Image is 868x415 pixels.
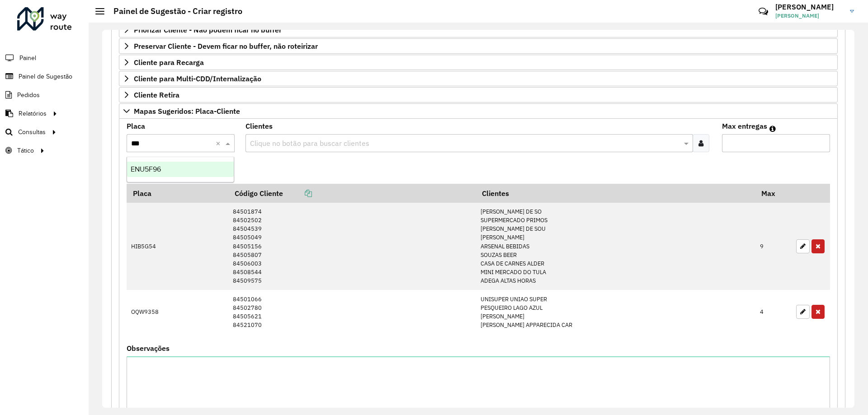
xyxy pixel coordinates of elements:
[134,59,204,66] span: Cliente para Recarga
[127,157,234,182] ng-dropdown-panel: Options list
[476,290,755,334] td: UNISUPER UNIAO SUPER PESQUEIRO LAGO AZUL [PERSON_NAME] [PERSON_NAME] APPARECIDA CAR
[216,138,223,149] span: Clear all
[754,2,773,21] a: Contato Rápido
[119,55,838,70] a: Cliente para Recarga
[131,165,161,173] span: ENU5F96
[755,184,792,203] th: Max
[228,184,476,203] th: Código Cliente
[134,91,179,98] span: Cliente Retira
[245,121,273,131] label: Clientes
[127,184,228,203] th: Placa
[17,90,40,100] span: Pedidos
[755,203,792,290] td: 9
[19,53,36,63] span: Painel
[775,3,843,11] h3: [PERSON_NAME]
[134,75,261,82] span: Cliente para Multi-CDD/Internalização
[134,42,318,50] span: Preservar Cliente - Devem ficar no buffer, não roteirizar
[127,121,145,131] label: Placa
[127,343,170,354] label: Observações
[19,109,47,118] span: Relatórios
[127,290,228,334] td: OQW9358
[228,290,476,334] td: 84501066 84502780 84505621 84521070
[476,203,755,290] td: [PERSON_NAME] DE SO SUPERMERCADO PRIMOS [PERSON_NAME] DE SOU [PERSON_NAME] ARSENAL BEBIDAS SOUZAS...
[119,103,838,119] a: Mapas Sugeridos: Placa-Cliente
[755,290,792,334] td: 4
[769,125,776,132] em: Máximo de clientes que serão colocados na mesma rota com os clientes informados
[134,26,282,33] span: Priorizar Cliente - Não podem ficar no buffer
[775,12,843,20] span: [PERSON_NAME]
[104,6,242,16] h2: Painel de Sugestão - Criar registro
[119,71,838,86] a: Cliente para Multi-CDD/Internalização
[119,38,838,54] a: Preservar Cliente - Devem ficar no buffer, não roteirizar
[476,184,755,203] th: Clientes
[127,203,228,290] td: HIB5G54
[283,189,312,198] a: Copiar
[119,87,838,103] a: Cliente Retira
[17,146,34,155] span: Tático
[19,72,72,81] span: Painel de Sugestão
[119,22,838,37] a: Priorizar Cliente - Não podem ficar no buffer
[18,127,46,137] span: Consultas
[722,121,767,131] label: Max entregas
[228,203,476,290] td: 84501874 84502502 84504539 84505049 84505156 84505807 84506003 84508544 84509575
[134,107,240,115] span: Mapas Sugeridos: Placa-Cliente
